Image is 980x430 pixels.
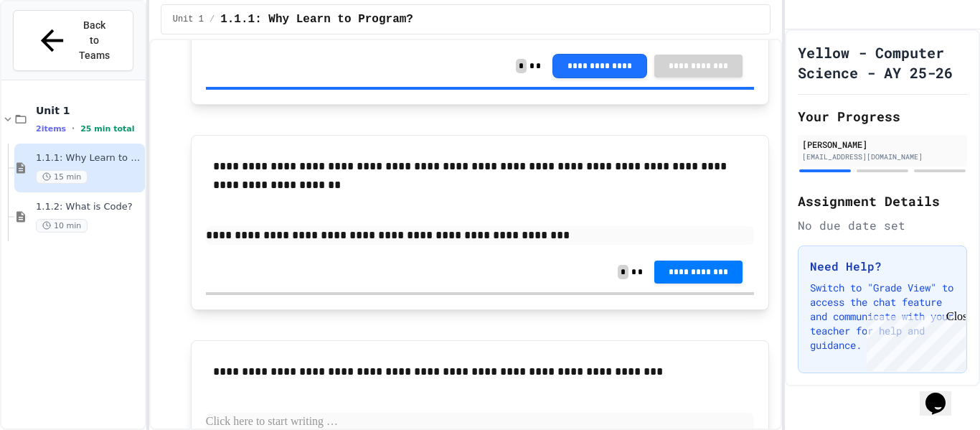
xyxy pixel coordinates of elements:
div: [EMAIL_ADDRESS][DOMAIN_NAME] [802,151,963,162]
p: Switch to "Grade View" to access the chat feature and communicate with your teacher for help and ... [810,281,955,352]
span: 10 min [36,219,88,233]
div: Chat with us now!Close [6,6,99,91]
span: 2 items [36,124,66,134]
span: Back to Teams [77,18,111,63]
h2: Assignment Details [798,191,967,211]
div: [PERSON_NAME] [802,138,963,151]
button: Back to Teams [13,10,133,71]
h1: Yellow - Computer Science - AY 25-26 [798,42,967,83]
span: 25 min total [80,124,134,134]
span: Unit 1 [36,104,142,117]
span: 1.1.1: Why Learn to Program? [36,152,142,164]
iframe: chat widget [861,310,966,371]
span: • [72,123,75,134]
span: 15 min [36,170,88,184]
span: 1.1.2: What is Code? [36,201,142,213]
iframe: chat widget [920,373,966,416]
div: No due date set [798,217,967,234]
span: / [209,14,215,25]
h3: Need Help? [810,258,955,275]
h2: Your Progress [798,106,967,126]
span: Unit 1 [173,14,204,25]
span: 1.1.1: Why Learn to Program? [220,11,413,28]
